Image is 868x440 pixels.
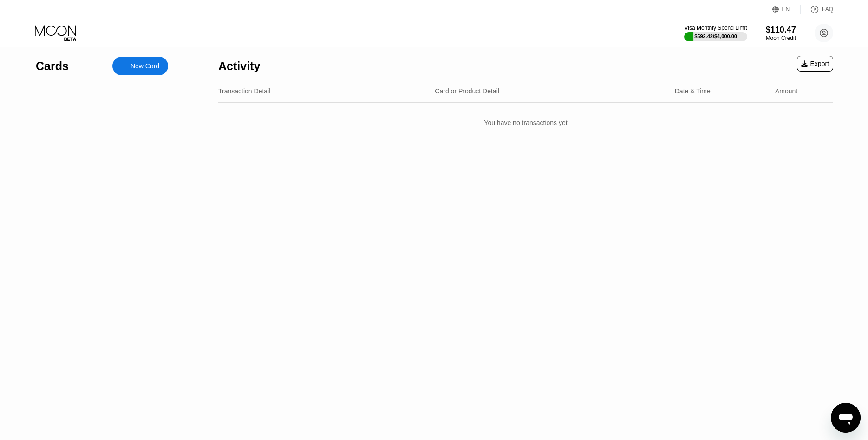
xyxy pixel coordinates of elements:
div: $110.47 [766,25,796,35]
div: Amount [775,87,797,95]
div: Cards [36,59,69,73]
div: Export [797,56,833,72]
div: Export [801,60,829,67]
div: Transaction Detail [218,87,270,95]
div: You have no transactions yet [218,110,833,136]
div: FAQ [822,6,833,13]
div: EN [782,6,790,13]
div: FAQ [801,5,833,14]
div: Moon Credit [766,35,796,41]
div: New Card [131,62,159,70]
div: New Card [112,57,168,75]
div: $110.47Moon Credit [766,25,796,41]
div: EN [772,5,801,14]
div: $592.42 / $4,000.00 [694,33,737,39]
div: Date & Time [675,87,711,95]
div: Activity [218,59,260,73]
div: Visa Monthly Spend Limit [684,25,747,31]
div: Visa Monthly Spend Limit$592.42/$4,000.00 [684,25,747,41]
iframe: Button to launch messaging window [831,403,861,433]
div: Card or Product Detail [435,87,499,95]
